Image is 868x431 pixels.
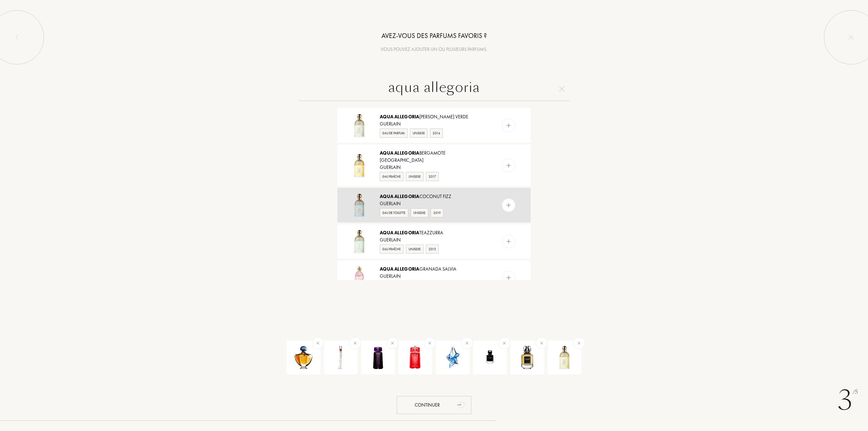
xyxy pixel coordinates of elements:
div: Continuer [397,396,471,414]
div: Granada Salvia [380,266,488,273]
span: Allegoria [394,266,419,272]
div: Guerlain [380,236,488,243]
div: Guerlain [380,273,488,280]
div: [PERSON_NAME] Verde [380,113,488,120]
img: Shalimar [292,346,315,369]
img: add_pf.svg [389,339,396,347]
img: add_pf.svg [500,339,508,347]
div: Unisexe [406,172,423,181]
div: Eau Fraîche [380,172,403,181]
div: 3 [838,380,858,421]
div: Unisexe [411,208,428,217]
img: L'Interdit Absolu [478,346,502,369]
div: Eau de Toilette [380,208,408,217]
div: Teazzurra [380,229,488,236]
div: Guerlain [380,120,488,128]
div: Coconut Fizz [380,193,488,200]
img: Aqua Allegoria Herba Fresca [553,346,576,369]
div: animation [455,398,468,411]
div: 2019 [431,208,443,217]
img: left_onboard.svg [14,35,20,40]
div: Eau Fraîche [380,244,403,254]
div: Bergamote [GEOGRAPHIC_DATA] [380,150,488,164]
img: add_pf.svg [575,339,583,347]
img: add_pf.svg [314,339,322,347]
input: Rechercher un parfum [298,77,570,101]
img: add_pf.svg [426,339,434,347]
img: Aqua Allegoria Limon Verde [348,114,371,137]
div: 2015 [426,244,439,254]
img: quit_onboard.svg [848,35,854,40]
div: Unisexe [410,129,428,138]
img: Aqua Allegoria Granada Salvia [348,266,371,290]
span: Aqua [380,193,393,199]
img: Angel [441,346,465,369]
img: Aqua Allegoria Bergamote Calabria [348,154,371,177]
img: cross.svg [559,86,565,92]
img: L'Interdit Tubéreuse Noire [515,346,539,369]
span: Allegoria [394,150,419,156]
span: Allegoria [394,114,419,120]
img: add_pf.svg [506,202,512,209]
img: add_pf.svg [506,275,512,281]
span: Aqua [380,266,393,272]
span: Aqua [380,114,393,120]
div: 2017 [426,172,439,181]
img: Aqua Allegoria Coconut Fizz [348,193,371,217]
img: Aqua Allegoria Teazzurra [348,230,371,253]
span: Allegoria [394,230,419,236]
div: 2014 [430,129,443,138]
img: Alien Fusion [403,346,427,369]
div: Eau de Parfum [380,129,408,138]
div: Guerlain [380,164,488,171]
div: Unisexe [406,244,423,254]
span: Aqua [380,230,393,236]
img: add_pf.svg [538,339,546,347]
img: add_pf.svg [506,238,512,245]
span: Allegoria [394,193,419,199]
span: /5 [853,388,858,396]
img: Flower by Kenzo [329,346,353,369]
div: Guerlain [380,200,488,207]
img: add_pf.svg [351,339,359,347]
img: add_pf.svg [463,339,471,347]
img: Alien [366,346,390,369]
img: add_pf.svg [506,122,512,129]
span: Aqua [380,150,393,156]
img: add_pf.svg [506,162,512,169]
